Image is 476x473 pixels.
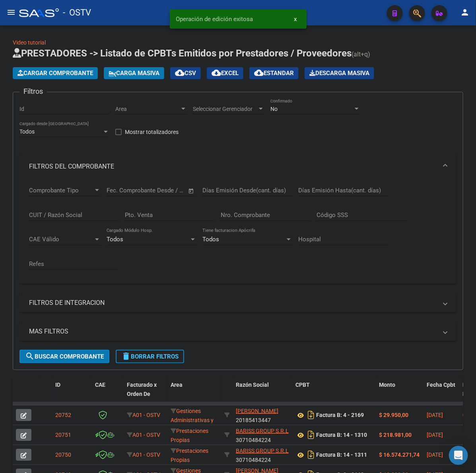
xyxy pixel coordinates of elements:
mat-icon: search [25,351,35,361]
datatable-header-cell: CPBT [292,376,376,411]
button: Buscar Comprobante [19,350,109,363]
datatable-header-cell: Monto [376,376,424,411]
mat-icon: cloud_download [254,68,264,78]
datatable-header-cell: Fecha Cpbt [424,376,459,411]
span: Monto [379,382,395,388]
span: EXCEL [212,70,239,77]
span: Facturado x Orden De [127,382,157,397]
span: BARISS GROUP S.R.L [236,428,289,434]
span: BARISS GROUP S.R.L [236,448,289,454]
span: CPBT [295,382,310,388]
button: Descarga Masiva [305,67,374,79]
span: Prestaciones Propias [171,428,208,443]
span: Comprobante Tipo [29,187,93,194]
span: Mostrar totalizadores [125,127,179,137]
span: CAE [95,382,105,388]
mat-icon: cloud_download [175,68,185,78]
span: Carga Masiva [109,70,159,77]
span: Prestaciones Propias [171,448,208,463]
span: [DATE] [427,412,443,418]
div: 30710484224 [236,426,289,443]
button: EXCEL [207,67,243,79]
input: Start date [107,187,132,194]
mat-panel-title: FILTROS DEL COMPROBANTE [29,162,437,171]
span: A01 - OSTV [132,452,160,458]
strong: $ 29.950,00 [379,412,408,418]
span: 20751 [55,432,71,438]
strong: Factura B: 14 - 1310 [316,432,367,438]
span: - OSTV [63,4,91,21]
span: Cargar Comprobante [17,70,93,77]
span: CAE Válido [29,236,93,243]
span: No [270,106,278,112]
span: Estandar [254,70,294,77]
app-download-masive: Descarga masiva de comprobantes (adjuntos) [305,67,374,79]
span: Operación de edición exitosa [176,15,253,23]
span: 20752 [55,412,71,418]
mat-icon: delete [121,351,131,361]
mat-panel-title: MAS FILTROS [29,327,437,336]
datatable-header-cell: ID [52,376,92,411]
span: 11 [462,432,469,438]
datatable-header-cell: Facturado x Orden De [124,376,167,411]
div: 20185413447 [236,407,289,423]
span: Fecha Cpbt [427,382,455,388]
span: [PERSON_NAME] [236,408,278,414]
button: Estandar [249,67,299,79]
datatable-header-cell: Razón Social [233,376,292,411]
span: Area [115,106,180,112]
div: FILTROS DEL COMPROBANTE [19,179,457,284]
button: CSV [170,67,201,79]
a: Video tutorial [13,39,46,46]
span: [DATE] [427,432,443,438]
mat-panel-title: FILTROS DE INTEGRACION [29,299,437,307]
mat-icon: cloud_download [212,68,221,78]
mat-icon: menu [6,8,16,17]
span: Todos [107,236,123,243]
i: Descargar documento [306,428,316,441]
div: 30710484224 [236,446,289,463]
span: Buscar Comprobante [25,353,104,360]
i: Descargar documento [306,448,316,461]
strong: Factura B: 4 - 2169 [316,412,364,419]
span: Descarga Masiva [309,70,369,77]
span: Razón Social [236,382,269,388]
div: Open Intercom Messenger [449,446,468,465]
h3: Filtros [19,86,47,97]
mat-expansion-panel-header: FILTROS DE INTEGRACION [19,293,457,312]
span: Seleccionar Gerenciador [193,106,257,112]
span: x [294,16,297,23]
button: x [288,12,303,26]
span: Borrar Filtros [121,353,179,360]
span: 20750 [55,452,71,458]
span: 0 [462,412,466,418]
button: Borrar Filtros [116,350,184,363]
strong: $ 218.981,00 [379,432,412,438]
span: PRESTADORES -> Listado de CPBTs Emitidos por Prestadores / Proveedores [13,48,352,59]
button: Open calendar [187,186,196,196]
mat-expansion-panel-header: MAS FILTROS [19,322,457,341]
span: A01 - OSTV [132,412,160,418]
datatable-header-cell: CAE [92,376,124,411]
span: A01 - OSTV [132,432,160,438]
span: (alt+q) [352,50,370,58]
span: Todos [202,236,219,243]
strong: $ 16.574.271,74 [379,452,420,458]
mat-expansion-panel-header: FILTROS DEL COMPROBANTE [19,154,457,179]
span: Todos [19,128,35,135]
span: Gestiones Administrativas y Otros [171,408,214,432]
span: ID [55,382,60,388]
span: CSV [175,70,196,77]
span: Area [171,382,183,388]
mat-icon: person [460,8,470,17]
span: [DATE] [427,452,443,458]
input: End date [140,187,178,194]
i: Descargar documento [306,409,316,421]
datatable-header-cell: Area [167,376,221,411]
button: Carga Masiva [104,67,164,79]
strong: Factura B: 14 - 1311 [316,452,367,458]
button: Cargar Comprobante [13,67,98,79]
